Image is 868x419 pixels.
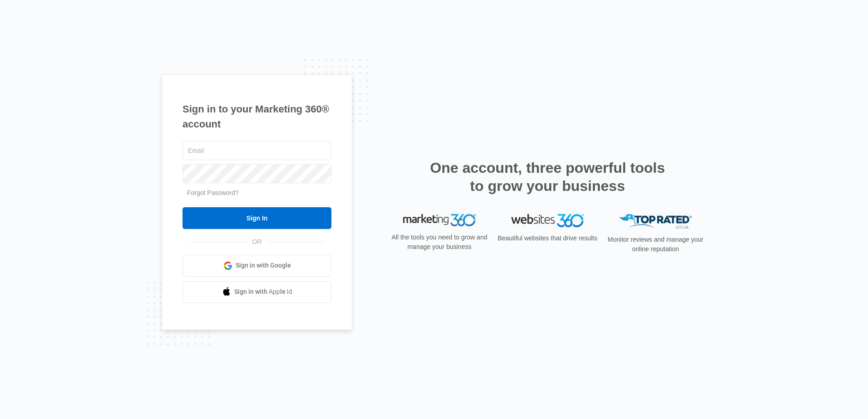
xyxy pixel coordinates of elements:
[182,255,331,277] a: Sign in with Google
[497,234,598,243] p: Beautiful websites that drive results
[427,159,668,195] h2: One account, three powerful tools to grow your business
[246,237,268,247] span: OR
[234,287,292,297] span: Sign in with Apple Id
[403,214,476,227] img: Marketing 360
[389,233,490,252] p: All the tools you need to grow and manage your business
[236,261,291,270] span: Sign in with Google
[605,235,706,254] p: Monitor reviews and manage your online reputation
[187,189,239,196] a: Forgot Password?
[182,207,331,229] input: Sign In
[182,281,331,303] a: Sign in with Apple Id
[511,214,584,227] img: Websites 360
[182,102,331,132] h1: Sign in to your Marketing 360® account
[619,214,692,229] img: Top Rated Local
[182,141,331,160] input: Email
